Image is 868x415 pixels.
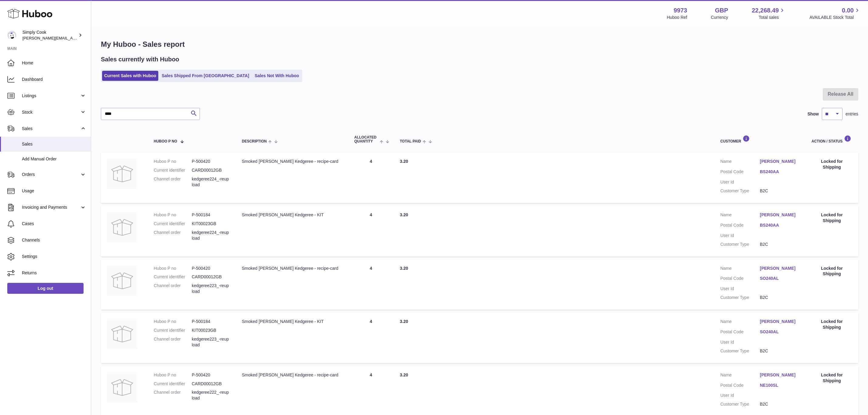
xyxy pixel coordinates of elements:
[101,55,179,63] h2: Sales currently with Huboo
[809,6,861,20] a: 0.00 AVAILABLE Stock Total
[760,319,799,324] a: [PERSON_NAME]
[720,393,760,398] dt: User Id
[711,15,728,20] div: Currency
[846,111,858,117] span: entries
[720,242,760,247] dt: Customer Type
[760,329,799,335] a: SO240AL
[154,336,192,348] dt: Channel order
[400,159,408,164] span: 3.20
[242,266,342,271] div: Smoked [PERSON_NAME] Kedgeree - recipe-card
[760,222,799,228] a: BS240AA
[22,93,80,99] span: Listings
[154,167,192,173] dt: Current identifier
[720,188,760,194] dt: Customer Type
[759,15,786,20] span: Total sales
[808,111,819,117] label: Show
[107,159,137,189] img: no-photo.jpg
[22,188,86,194] span: Usage
[154,319,192,324] dt: Huboo P no
[720,382,760,390] dt: Postal Code
[720,329,760,336] dt: Postal Code
[715,6,728,15] strong: GBP
[154,389,192,401] dt: Channel order
[107,266,137,296] img: no-photo.jpg
[242,139,267,143] span: Description
[154,372,192,378] dt: Huboo P no
[760,276,799,281] a: SO240AL
[667,15,687,20] div: Huboo Ref
[154,381,192,387] dt: Current identifier
[192,283,230,294] dd: kedgeree223_-reupload
[192,176,230,188] dd: kedgeree224_-reupload
[760,169,799,175] a: BS240AA
[354,135,378,143] span: ALLOCATED Quantity
[720,159,760,166] dt: Name
[22,237,86,243] span: Channels
[192,336,230,348] dd: kedgeree223_-reupload
[22,156,86,162] span: Add Manual Order
[760,348,799,354] dd: B2C
[154,139,177,143] span: Huboo P no
[192,212,230,218] dd: P-500184
[720,319,760,326] dt: Name
[242,159,342,164] div: Smoked [PERSON_NAME] Kedgeree - recipe-card
[192,266,230,271] dd: P-500420
[720,266,760,273] dt: Name
[842,6,854,15] span: 0.00
[154,176,192,188] dt: Channel order
[192,389,230,401] dd: kedgeree222_-reupload
[252,71,301,81] a: Sales Not With Huboo
[22,204,80,210] span: Invoicing and Payments
[400,372,408,377] span: 3.20
[720,276,760,283] dt: Postal Code
[22,29,77,41] div: Simply Cook
[22,60,86,66] span: Home
[7,283,84,294] a: Log out
[192,319,230,324] dd: P-500184
[154,230,192,241] dt: Channel order
[760,295,799,300] dd: B2C
[811,159,852,170] div: Locked for Shipping
[192,372,230,378] dd: P-500420
[811,266,852,277] div: Locked for Shipping
[720,233,760,238] dt: User Id
[720,169,760,176] dt: Postal Code
[760,242,799,247] dd: B2C
[760,159,799,164] a: [PERSON_NAME]
[760,372,799,378] a: [PERSON_NAME]
[22,270,86,276] span: Returns
[720,372,760,379] dt: Name
[154,212,192,218] dt: Huboo P no
[22,126,80,132] span: Sales
[760,212,799,218] a: [PERSON_NAME]
[192,159,230,164] dd: P-500420
[811,135,852,143] div: Action / Status
[720,401,760,407] dt: Customer Type
[192,230,230,241] dd: kedgeree224_-reupload
[192,328,230,333] dd: KIT00023GB
[760,401,799,407] dd: B2C
[242,319,342,324] div: Smoked [PERSON_NAME] Kedgeree - KIT
[154,328,192,333] dt: Current identifier
[720,295,760,300] dt: Customer Type
[348,259,394,310] td: 4
[154,159,192,164] dt: Huboo P no
[242,372,342,378] div: Smoked [PERSON_NAME] Kedgeree - recipe-card
[720,179,760,185] dt: User Id
[102,71,158,81] a: Current Sales with Huboo
[720,212,760,219] dt: Name
[192,274,230,280] dd: CARD00012GB
[22,172,80,177] span: Orders
[22,254,86,259] span: Settings
[22,141,86,147] span: Sales
[107,372,137,403] img: no-photo.jpg
[192,221,230,227] dd: KIT00023GB
[674,6,687,15] strong: 9973
[760,266,799,271] a: [PERSON_NAME]
[101,39,858,49] h1: My Huboo - Sales report
[760,382,799,388] a: NE100SL
[720,135,799,143] div: Customer
[192,167,230,173] dd: CARD00012GB
[160,71,251,81] a: Sales Shipped From [GEOGRAPHIC_DATA]
[760,188,799,194] dd: B2C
